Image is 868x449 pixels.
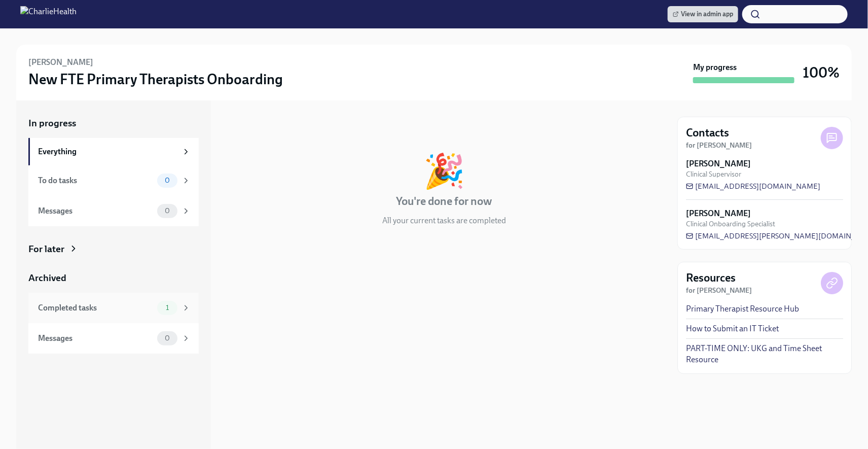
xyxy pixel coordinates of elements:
[686,181,820,191] a: [EMAIL_ADDRESS][DOMAIN_NAME]
[686,286,752,295] strong: for [PERSON_NAME]
[686,141,752,150] strong: for [PERSON_NAME]
[686,270,736,286] h4: Resources
[673,9,733,19] span: View in admin app
[159,177,176,184] span: 0
[28,196,199,226] a: Messages0
[28,165,199,196] a: To do tasks0
[159,207,176,215] span: 0
[668,6,738,22] a: View in admin app
[28,293,199,323] a: Completed tasks1
[38,333,153,344] div: Messages
[686,323,779,334] a: How to Submit an IT Ticket
[38,146,177,157] div: Everything
[28,323,199,354] a: Messages0
[28,138,199,165] a: Everything
[686,125,729,141] h4: Contacts
[38,205,153,217] div: Messages
[28,243,199,256] a: For later
[686,303,799,315] a: Primary Therapist Resource Hub
[693,62,737,73] strong: My progress
[396,194,492,209] h4: You're done for now
[28,70,283,88] h3: New FTE Primary Therapists Onboarding
[803,63,840,82] h3: 100%
[28,243,64,256] div: For later
[686,208,751,219] strong: [PERSON_NAME]
[423,154,465,188] div: 🎉
[223,117,271,130] div: In progress
[28,117,199,130] a: In progress
[382,215,506,226] p: All your current tasks are completed
[38,302,153,314] div: Completed tasks
[38,175,153,186] div: To do tasks
[160,304,175,312] span: 1
[159,334,176,342] span: 0
[20,6,77,22] img: CharlieHealth
[686,158,751,169] strong: [PERSON_NAME]
[686,343,843,365] a: PART-TIME ONLY: UKG and Time Sheet Resource
[28,271,199,285] a: Archived
[28,57,93,68] h6: [PERSON_NAME]
[686,169,741,179] span: Clinical Supervisor
[686,219,775,229] span: Clinical Onboarding Specialist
